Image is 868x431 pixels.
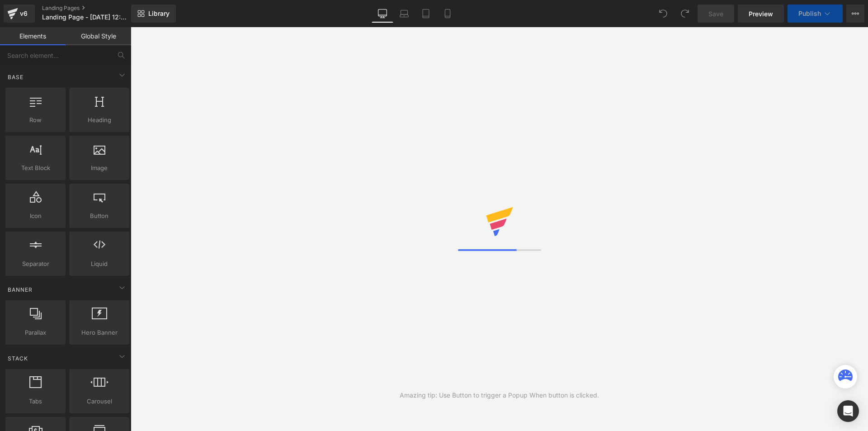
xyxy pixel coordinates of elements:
span: Liquid [72,259,127,269]
span: Library [148,9,170,18]
a: Preview [738,5,784,23]
span: Landing Page - [DATE] 12:53:37 [42,14,129,21]
span: Text Block [8,163,63,173]
div: Amazing tip: Use Button to trigger a Popup When button is clicked. [400,390,599,400]
a: Landing Pages [42,5,146,12]
div: v6 [18,8,29,19]
a: Desktop [372,5,393,23]
a: v6 [4,5,35,23]
button: Redo [676,5,694,23]
span: Separator [8,259,63,269]
span: Save [708,9,723,19]
span: Row [8,115,63,125]
a: New Library [131,5,176,23]
span: Publish [798,10,821,17]
a: Laptop [393,5,415,23]
span: Heading [72,115,127,125]
span: Stack [7,354,29,363]
span: Base [7,73,24,81]
span: Parallax [8,328,63,337]
span: Carousel [72,397,127,406]
button: More [846,5,864,23]
span: Preview [749,9,773,19]
a: Tablet [415,5,437,23]
a: Mobile [437,5,458,23]
span: Icon [8,211,63,221]
span: Banner [7,285,33,294]
span: Button [72,211,127,221]
a: Global Style [66,27,131,45]
button: Undo [654,5,672,23]
div: Open Intercom Messenger [837,400,859,422]
button: Publish [788,5,843,23]
span: Tabs [8,397,63,406]
span: Image [72,163,127,173]
span: Hero Banner [72,328,127,337]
